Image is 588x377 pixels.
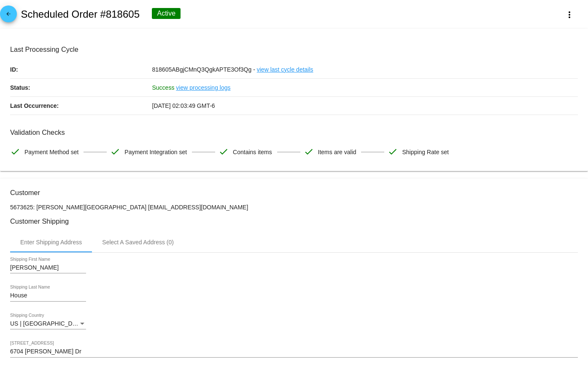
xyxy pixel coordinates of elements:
[152,8,181,19] div: Active
[10,204,578,211] p: 5673625: [PERSON_NAME][GEOGRAPHIC_DATA] [EMAIL_ADDRESS][DOMAIN_NAME]
[10,79,152,96] p: Status:
[257,61,313,78] a: view last cycle details
[10,97,152,115] p: Last Occurrence:
[110,147,120,157] mat-icon: check
[10,348,578,355] input: Shipping Street 1
[20,239,82,246] div: Enter Shipping Address
[402,143,449,161] span: Shipping Rate set
[21,8,140,20] h2: Scheduled Order #818605
[10,45,578,53] h3: Last Processing Cycle
[10,320,85,327] span: US | [GEOGRAPHIC_DATA]
[102,239,174,246] div: Select A Saved Address (0)
[318,143,356,161] span: Items are valid
[10,217,578,225] h3: Customer Shipping
[152,102,215,109] span: [DATE] 02:03:49 GMT-6
[10,292,86,299] input: Shipping Last Name
[233,143,272,161] span: Contains items
[564,10,575,20] mat-icon: more_vert
[124,143,187,161] span: Payment Integration set
[388,147,398,157] mat-icon: check
[304,147,314,157] mat-icon: check
[10,265,86,271] input: Shipping First Name
[3,11,13,21] mat-icon: arrow_back
[218,147,229,157] mat-icon: check
[24,143,78,161] span: Payment Method set
[10,321,86,327] mat-select: Shipping Country
[10,61,152,78] p: ID:
[152,84,175,91] span: Success
[10,189,578,197] h3: Customer
[10,128,578,136] h3: Validation Checks
[10,147,20,157] mat-icon: check
[152,66,255,73] span: 818605ABgjCMnQ3QgkAPTE3Of3Qg -
[176,79,230,96] a: view processing logs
